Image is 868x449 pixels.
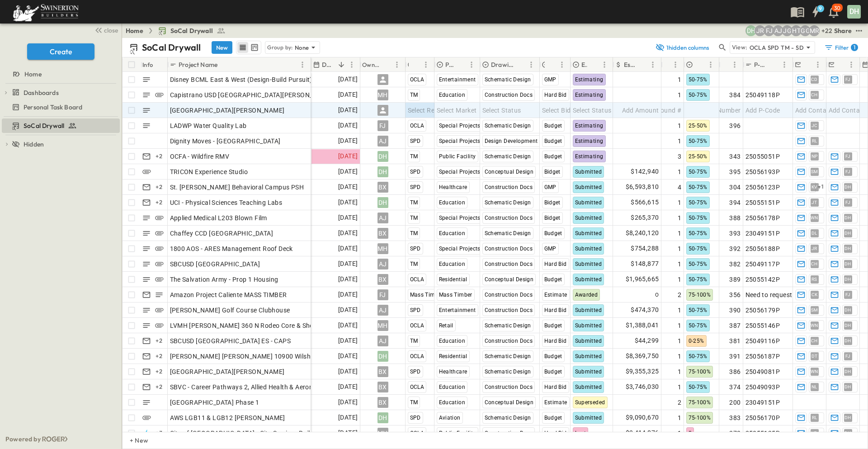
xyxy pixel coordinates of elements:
[170,244,293,253] span: 1800 AOS - ARES Management Roof Deck
[485,138,538,144] span: Design Development
[170,26,213,35] span: SoCal Drywall
[754,60,767,69] p: P-Code
[336,60,346,70] button: Sort
[755,25,765,36] div: Joshua Russell (joshua.russell@swinerton.com)
[650,41,715,54] button: 1hidden columns
[170,75,312,84] span: Disney BCML East & West (Design-Build Pursuit)
[346,59,357,70] button: Menu
[575,292,598,298] span: Awarded
[631,166,659,177] span: $142,940
[821,41,861,54] button: Filter1
[575,199,602,206] span: Submitted
[170,90,333,99] span: Capistrano USD [GEOGRAPHIC_DATA][PERSON_NAME]
[729,167,741,176] span: 395
[589,60,599,70] button: Sort
[104,26,118,35] span: close
[811,233,817,233] span: DL
[704,106,741,115] span: Add Number
[126,26,143,35] a: Home
[466,59,477,70] button: Menu
[485,92,533,98] span: Construction Docs
[322,60,335,69] p: Due Date
[392,59,402,70] button: Menu
[689,76,708,83] span: 50-75%
[338,74,358,85] span: [DATE]
[236,41,261,54] div: table view
[745,198,780,207] span: 25055151P
[544,153,562,160] span: Budget
[678,198,681,207] span: 1
[844,279,851,279] span: DH
[338,105,358,115] span: [DATE]
[689,230,708,236] span: 50-75%
[678,121,681,130] span: 1
[482,106,521,115] span: Select Status
[439,199,466,206] span: Education
[179,60,217,69] p: Project Name
[764,25,774,36] div: Francisco J. Sanchez (frsanchez@swinerton.com)
[599,59,610,70] button: Menu
[445,60,454,69] p: Primary Market
[338,136,358,146] span: [DATE]
[491,60,514,69] p: Drawing Status
[377,90,388,100] div: MH
[575,246,602,252] span: Submitted
[2,100,120,114] div: Personal Task Boardtest
[439,261,466,267] span: Education
[377,289,388,300] div: FJ
[544,246,557,252] span: GMP
[575,169,602,175] span: Submitted
[410,215,418,221] span: TM
[834,5,840,12] p: 30
[613,288,661,302] div: 0
[818,183,825,192] span: + 1
[745,275,780,284] span: 25055142P
[485,246,533,252] span: Construction Docs
[729,183,741,192] span: 304
[575,153,604,160] span: Estimating
[456,60,466,70] button: Sort
[485,261,533,267] span: Construction Docs
[678,183,681,192] span: 4
[847,5,861,19] div: DH
[729,229,741,238] span: 393
[360,57,406,72] div: Owner
[170,260,260,269] span: SBCUSD [GEOGRAPHIC_DATA]
[237,42,248,53] button: row view
[24,70,42,79] span: Home
[811,79,818,80] span: CD
[544,261,567,267] span: Hard Bid
[678,213,681,222] span: 1
[544,123,562,129] span: Budget
[631,197,659,208] span: $566,615
[170,198,283,207] span: UCI - Physical Sciences Teaching Labs
[844,248,851,249] span: DH
[12,86,118,99] a: Dashboards
[745,229,780,238] span: 23049151P
[622,106,659,115] span: Add Amount
[24,88,59,97] span: Dashboards
[439,292,472,298] span: Mass Timber
[811,125,818,126] span: JC
[544,276,562,283] span: Budget
[439,92,466,98] span: Education
[729,213,741,222] span: 388
[219,60,229,70] button: Sort
[845,202,851,203] span: FJ
[91,24,120,36] button: close
[811,264,818,264] span: CH
[439,76,476,83] span: Entertainment
[834,26,852,35] div: Share
[377,228,388,239] div: BX
[437,106,477,115] span: Select Market
[854,44,855,51] h6: 1
[408,106,448,115] span: Select Region
[249,42,260,53] button: kanban view
[547,60,557,70] button: Sort
[695,60,705,70] button: Sort
[439,184,467,190] span: Healthcare
[170,213,267,222] span: Applied Medical L203 Blown Film
[410,292,460,298] span: Mass Timber Direct
[410,138,421,144] span: SPD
